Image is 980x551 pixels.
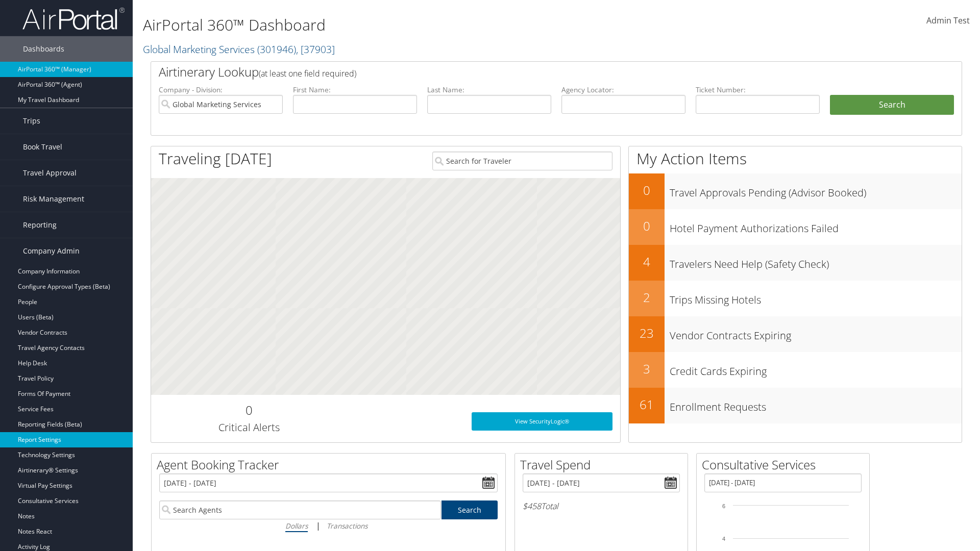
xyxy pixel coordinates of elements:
h2: 0 [629,182,665,199]
h1: Traveling [DATE] [159,148,272,169]
input: Search Agents [159,500,441,519]
i: Transactions [327,521,367,531]
a: 23Vendor Contracts Expiring [629,316,962,352]
label: Company - Division: [159,85,283,95]
h2: 2 [629,289,665,306]
a: 0Hotel Payment Authorizations Failed [629,209,962,245]
h3: Trips Missing Hotels [670,288,962,307]
h2: Agent Booking Tracker [157,456,505,473]
h1: AirPortal 360™ Dashboard [143,14,694,36]
h3: Vendor Contracts Expiring [670,323,962,343]
h2: 0 [159,402,339,419]
label: Agency Locator: [561,85,685,95]
tspan: 6 [722,503,725,509]
a: 4Travelers Need Help (Safety Check) [629,245,962,281]
tspan: 4 [722,536,725,542]
h3: Hotel Payment Authorizations Failed [670,216,962,236]
span: Travel Approval [23,160,77,186]
span: Admin Test [926,15,970,26]
a: 61Enrollment Requests [629,388,962,423]
h3: Enrollment Requests [670,395,962,414]
h2: 23 [629,324,665,342]
h3: Travel Approvals Pending (Advisor Booked) [670,181,962,200]
input: Search for Traveler [432,152,612,170]
h6: Total [523,500,680,512]
h3: Critical Alerts [159,420,339,435]
h2: 3 [629,360,665,378]
span: , [ 37903 ] [296,42,335,56]
a: View SecurityLogic® [472,412,612,431]
span: $458 [523,500,541,512]
a: 2Trips Missing Hotels [629,281,962,316]
a: Search [442,500,498,519]
h2: Consultative Services [702,456,869,473]
img: airportal-logo.png [22,7,125,31]
span: Book Travel [23,134,62,160]
h1: My Action Items [629,148,962,169]
h2: 0 [629,217,665,235]
label: Ticket Number: [696,85,820,95]
label: First Name: [293,85,417,95]
button: Search [830,95,954,115]
h3: Credit Cards Expiring [670,359,962,379]
span: Reporting [23,212,57,238]
h3: Travelers Need Help (Safety Check) [670,252,962,271]
label: Last Name: [427,85,551,95]
h2: Airtinerary Lookup [159,63,887,81]
span: (at least one field required) [259,68,356,79]
i: Dollars [285,521,308,531]
h2: 61 [629,396,665,413]
span: Trips [23,108,40,134]
span: ( 301946 ) [257,42,296,56]
span: Dashboards [23,36,64,62]
a: 0Travel Approvals Pending (Advisor Booked) [629,173,962,209]
span: Risk Management [23,186,84,212]
span: Company Admin [23,238,80,264]
a: Admin Test [926,5,970,37]
a: 3Credit Cards Expiring [629,352,962,388]
h2: Travel Spend [520,456,688,473]
div: | [159,519,498,532]
a: Global Marketing Services [143,42,335,56]
h2: 4 [629,253,665,270]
